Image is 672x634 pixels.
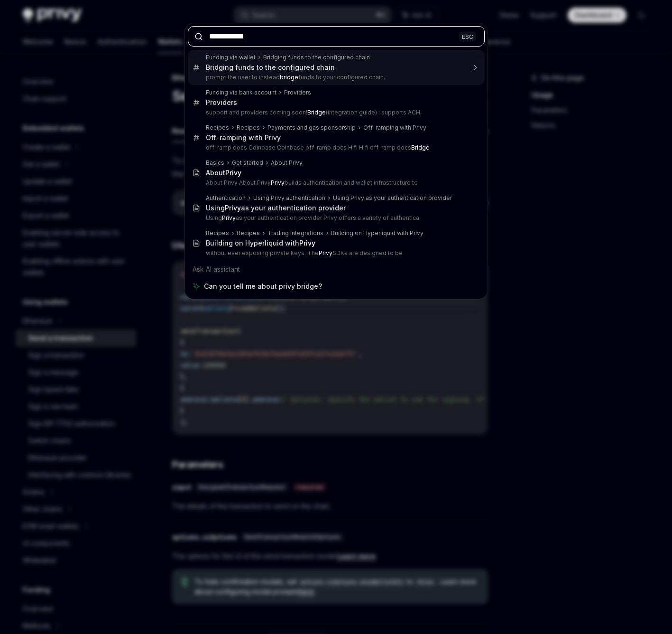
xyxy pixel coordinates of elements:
b: Privy [299,239,315,247]
div: Trading integrations [267,229,323,237]
b: Bridge [411,144,430,151]
p: without ever exposing private keys. The SDKs are designed to be [206,249,465,257]
p: Using as your authentication provider Privy offers a variety of authentica [206,214,465,222]
b: Privy [222,214,236,221]
div: Building on Hyperliquid with [206,239,315,247]
div: Funding via bank account [206,89,276,96]
b: bridge [280,74,298,81]
div: Ask AI assistant [188,261,485,278]
div: Off-ramping with Privy [363,124,426,132]
div: Authentication [206,194,246,202]
p: prompt the user to instead funds to your configured chain. [206,74,465,81]
div: About [206,169,241,177]
b: Bridge [307,109,326,116]
div: Basics [206,159,224,167]
p: off-ramp docs Coinbase Coinbase off-ramp docs Hifi Hifi off-ramp docs [206,144,465,151]
div: Providers [206,98,237,107]
p: support and providers coming soon! (integration guide) : supports ACH, [206,109,465,116]
div: Using Privy as your authentication provider [333,194,452,202]
div: Building on Hyperliquid with Privy [331,229,423,237]
b: Privy [225,204,241,212]
div: Bridging funds to the configured chain [206,63,335,72]
div: Funding via wallet [206,54,256,61]
div: Recipes [237,229,260,237]
div: Recipes [237,124,260,132]
div: Providers [284,89,311,96]
div: Get started [232,159,263,167]
div: Bridging funds to the configured chain [263,54,370,61]
div: About Privy [271,159,303,167]
b: Privy [225,169,241,177]
b: Privy [271,179,285,186]
div: Recipes [206,124,229,132]
div: Payments and gas sponsorship [267,124,356,132]
div: Off-ramping with Privy [206,133,281,142]
div: Using as your authentication provider [206,204,346,212]
div: Using Privy authentication [253,194,325,202]
span: Can you tell me about privy bridge? [204,282,322,291]
div: ESC [459,31,476,41]
p: About Privy About Privy builds authentication and wallet infrastructure to [206,179,465,187]
b: Privy [319,249,332,256]
div: Recipes [206,229,229,237]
